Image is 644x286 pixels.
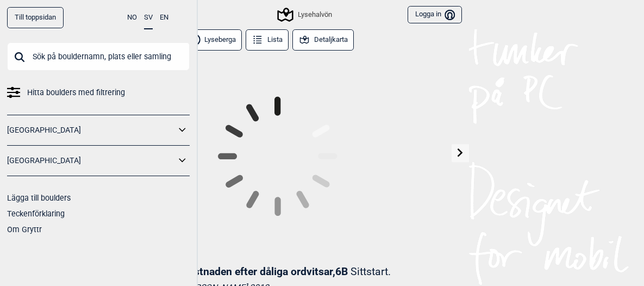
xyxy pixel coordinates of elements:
[246,29,289,51] button: Lista
[127,7,137,28] button: NO
[160,7,168,28] button: EN
[7,225,42,234] a: Om Gryttr
[144,7,153,29] button: SV
[7,194,71,202] a: Lägga till boulders
[27,85,125,101] span: Hitta boulders med filtrering
[7,122,176,138] a: [GEOGRAPHIC_DATA]
[7,209,65,218] a: Teckenförklaring
[7,85,190,101] a: Hitta boulders med filtrering
[408,6,461,24] button: Logga in
[279,8,332,21] div: Lysehalvön
[183,265,348,278] span: Tystnaden efter dåliga ordvitsar , 6B
[7,7,64,28] a: Till toppsidan
[351,265,391,278] p: Sittstart.
[7,153,176,169] a: [GEOGRAPHIC_DATA]
[7,42,190,71] input: Sök på bouldernamn, plats eller samling
[183,29,242,51] button: Lyseberga
[292,29,354,51] button: Detaljkarta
